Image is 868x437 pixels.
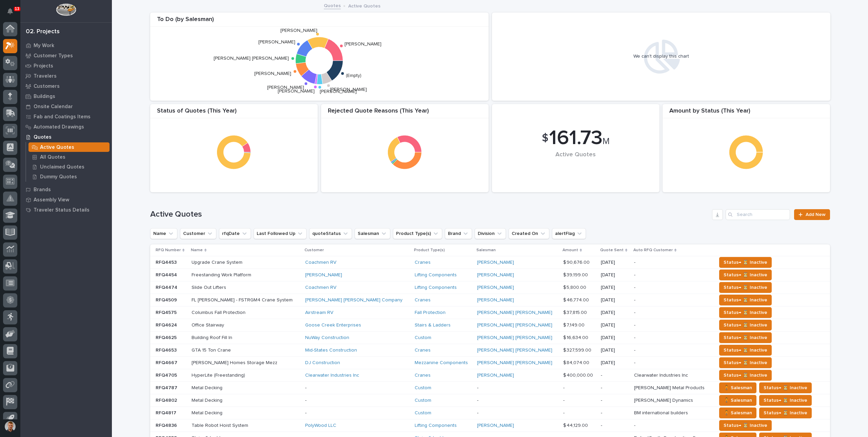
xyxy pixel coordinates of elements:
p: RFQ4454 [156,271,178,278]
button: 🧍 Salesman [719,408,756,418]
p: [DATE] [601,347,629,353]
p: Office Stairway [192,321,225,328]
button: 🧍 Salesman [719,382,756,393]
a: [PERSON_NAME] [PERSON_NAME] [477,347,552,353]
p: - [601,398,629,403]
a: Stairs & Ladders [415,322,451,328]
a: Lifting Components [415,423,457,429]
p: - [305,398,409,403]
span: Status→ ⏳ Inactive [724,271,767,279]
p: Name [191,246,203,254]
span: M [603,137,610,146]
div: To Do (by Salesman) [150,16,489,27]
a: [PERSON_NAME] [PERSON_NAME] [477,310,552,316]
p: [DATE] [601,322,629,328]
p: Columbus Fall Protection [192,309,247,316]
p: - [634,309,637,316]
a: Custom [415,385,431,391]
p: RFQ4667 [156,359,179,366]
span: Status→ ⏳ Inactive [724,371,767,379]
p: - [634,271,637,278]
a: [PERSON_NAME] [477,423,514,429]
tr: RFQ4624RFQ4624 Office StairwayOffice Stairway Goose Creek Enterprises Stairs & Ladders [PERSON_NA... [150,319,830,332]
button: Status→ ⏳ Inactive [719,282,772,293]
a: [PERSON_NAME] [477,285,514,291]
div: Active Quotes [504,151,648,173]
p: RFQ4474 [156,283,179,291]
p: Assembly View [34,197,69,203]
tr: RFQ4453RFQ4453 Upgrade Crane SystemUpgrade Crane System Coachmen RV Cranes [PERSON_NAME] $ 90,676... [150,256,830,269]
span: Status→ ⏳ Inactive [724,321,767,329]
tr: RFQ4787RFQ4787 Metal DeckingMetal Decking -Custom --- -[PERSON_NAME] Metal Products[PERSON_NAME] ... [150,382,830,394]
button: Created On [509,228,549,239]
a: My Work [20,40,112,51]
p: HyperLite (Freestanding) [192,371,246,378]
p: [DATE] [601,297,629,303]
span: Status→ ⏳ Inactive [724,258,767,266]
text: [PERSON_NAME] [330,87,367,92]
button: Brand [445,228,472,239]
span: Status→ ⏳ Inactive [724,359,767,367]
tr: RFQ4575RFQ4575 Columbus Fall ProtectionColumbus Fall Protection Airstream RV Fall Protection [PER... [150,306,830,319]
a: Cranes [415,347,431,353]
p: RFQ4787 [156,384,179,391]
a: Mid-States Construction [305,347,357,353]
button: Salesman [355,228,390,239]
button: Status→ ⏳ Inactive [719,345,772,356]
tr: RFQ4667RFQ4667 [PERSON_NAME] Homes Storage Mezz[PERSON_NAME] Homes Storage Mezz DJ Construction M... [150,357,830,369]
p: 13 [15,6,19,11]
p: RFQ4705 [156,371,178,378]
p: - [563,409,566,416]
text: [PERSON_NAME] [PERSON_NAME] [214,56,289,61]
p: Salesman [476,246,496,254]
p: - [601,423,629,429]
p: - [305,385,409,391]
p: Amount [563,246,578,254]
text: [PERSON_NAME] [258,40,295,44]
p: $ 400,000.00 [563,371,594,378]
span: $ [542,132,548,145]
p: - [634,346,637,353]
p: Metal Decking [192,409,224,416]
p: - [601,373,629,378]
button: Customer [180,228,216,239]
tr: RFQ4817RFQ4817 Metal DeckingMetal Decking -Custom --- -BM international buildersBM international ... [150,407,830,419]
a: Brands [20,184,112,195]
p: - [305,410,409,416]
a: [PERSON_NAME] [477,297,514,303]
p: RFQ4802 [156,396,178,403]
tr: RFQ4625RFQ4625 Building Roof Fill InBuilding Roof Fill In NuWay Construction Custom [PERSON_NAME]... [150,332,830,344]
span: Status→ ⏳ Inactive [764,396,807,404]
p: RFQ4453 [156,258,178,265]
p: [DATE] [601,272,629,278]
a: PolyWood LLC [305,423,336,429]
p: Quote Sent [600,246,624,254]
a: Add New [794,209,830,220]
p: $ 84,074.00 [563,359,591,366]
p: Upgrade Crane System [192,258,244,265]
button: Status→ ⏳ Inactive [719,420,772,431]
p: GTA 15 Ton Crane [192,346,232,353]
span: 🧍 Salesman [724,384,752,392]
a: NuWay Construction [305,335,349,341]
a: [PERSON_NAME] [PERSON_NAME] [477,322,552,328]
button: Status→ ⏳ Inactive [719,257,772,268]
a: Unclaimed Quotes [26,162,112,172]
span: Status→ ⏳ Inactive [724,334,767,342]
p: Automated Drawings [34,124,84,130]
a: Custom [415,398,431,403]
p: [DATE] [601,285,629,291]
a: Automated Drawings [20,122,112,132]
a: Coachmen RV [305,285,336,291]
button: Status→ ⏳ Inactive [719,357,772,368]
tr: RFQ4454RFQ4454 Freestanding Work PlatformFreestanding Work Platform [PERSON_NAME] Lifting Compone... [150,269,830,281]
span: Status→ ⏳ Inactive [724,309,767,317]
button: alertFlag [552,228,586,239]
a: Cranes [415,373,431,378]
a: Cranes [415,260,431,265]
p: Building Roof Fill In [192,334,234,341]
p: [DATE] [601,335,629,341]
p: Metal Decking [192,396,224,403]
p: $ 7,149.00 [563,321,586,328]
p: RFQ4836 [156,421,178,429]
